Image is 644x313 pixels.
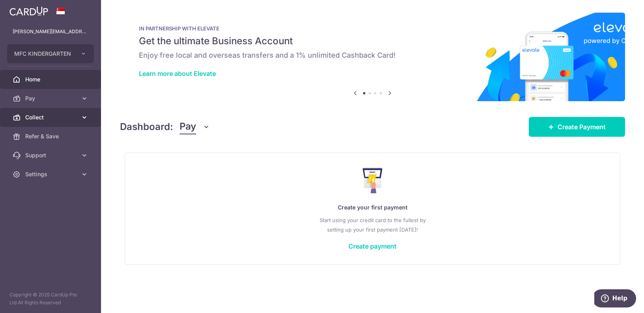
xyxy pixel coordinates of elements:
[25,75,77,83] span: Home
[139,51,606,60] h6: Enjoy free local and overseas transfers and a 1% unlimited Cashback Card!
[25,113,77,121] span: Collect
[120,13,625,101] img: Renovation banner
[25,151,77,159] span: Support
[180,119,196,134] span: Pay
[363,168,383,193] img: Make Payment
[139,35,606,47] h5: Get the ultimate Business Account
[14,50,73,58] span: MFC KINDERGARTEN
[25,170,77,178] span: Settings
[13,28,88,36] p: [PERSON_NAME][EMAIL_ADDRESS][DOMAIN_NAME]
[25,132,77,140] span: Refer & Save
[9,6,48,16] img: CardUp
[558,122,606,132] span: Create Payment
[594,289,636,309] iframe: Opens a widget where you can find more information
[120,120,173,134] h4: Dashboard:
[141,215,604,234] p: Start using your credit card to the fullest by setting up your first payment [DATE]!
[529,117,625,137] a: Create Payment
[141,203,604,212] p: Create your first payment
[139,70,216,77] a: Learn more about Elevate
[348,242,397,250] a: Create payment
[180,119,210,134] button: Pay
[139,25,606,32] p: IN PARTNERSHIP WITH ELEVATE
[25,94,77,102] span: Pay
[7,44,94,63] button: MFC KINDERGARTEN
